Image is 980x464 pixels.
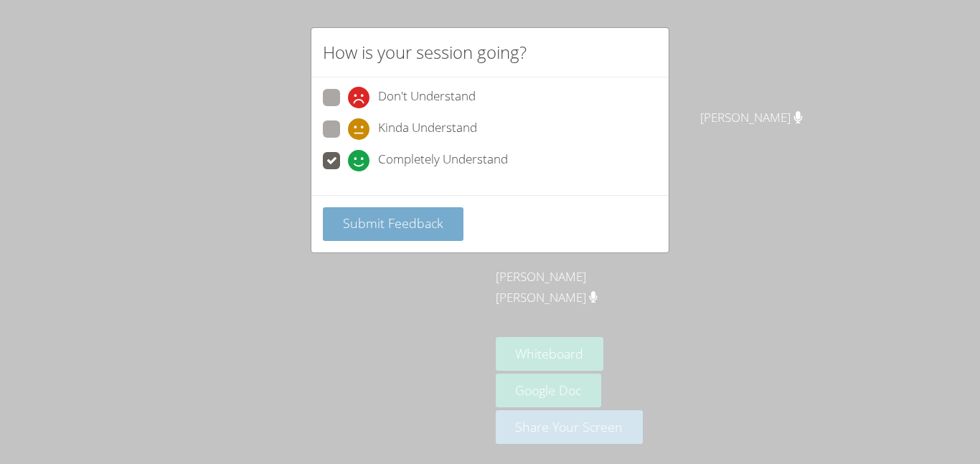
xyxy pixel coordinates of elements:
h2: How is your session going? [323,39,527,65]
span: Completely Understand [378,150,508,171]
span: Don't Understand [378,87,476,108]
button: Submit Feedback [323,207,463,241]
span: Kinda Understand [378,118,477,140]
span: Submit Feedback [343,214,443,232]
